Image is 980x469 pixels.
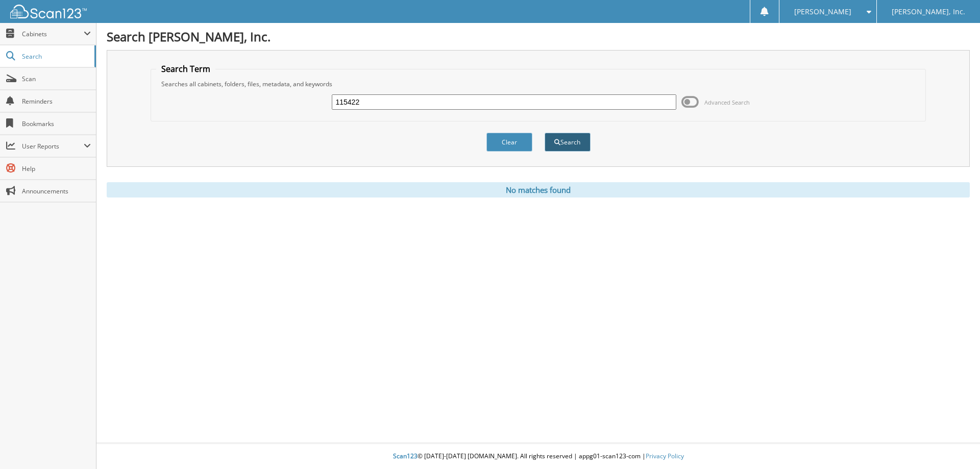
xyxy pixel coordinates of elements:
[107,28,970,45] h1: Search [PERSON_NAME], Inc.
[156,63,215,75] legend: Search Term
[10,5,87,18] img: scan123-logo-white.svg
[156,80,921,88] div: Searches all cabinets, folders, files, metadata, and keywords
[22,75,91,83] span: Scan
[107,182,970,198] div: No matches found
[22,52,89,61] span: Search
[892,9,965,15] span: [PERSON_NAME], Inc.
[794,9,851,15] span: [PERSON_NAME]
[393,452,418,460] span: Scan123
[22,30,84,38] span: Cabinets
[96,444,980,469] div: © [DATE]-[DATE] [DOMAIN_NAME]. All rights reserved | appg01-scan123-com |
[929,420,980,469] iframe: Chat Widget
[22,187,91,195] span: Announcements
[22,142,84,151] span: User Reports
[486,133,532,152] button: Clear
[22,164,91,173] span: Help
[22,119,91,128] span: Bookmarks
[646,452,684,460] a: Privacy Policy
[545,133,591,152] button: Search
[22,97,91,106] span: Reminders
[704,98,750,106] span: Advanced Search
